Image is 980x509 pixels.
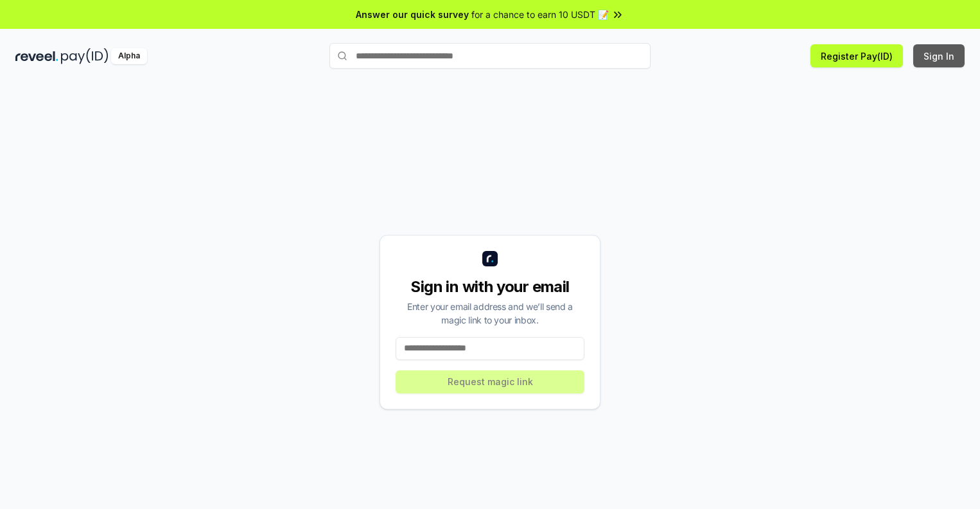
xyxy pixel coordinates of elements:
[396,277,584,297] div: Sign in with your email
[61,48,109,64] img: pay_id
[471,8,609,21] span: for a chance to earn 10 USDT 📝
[15,48,58,64] img: reveel_dark
[913,44,965,67] button: Sign In
[482,251,498,266] img: logo_small
[356,8,469,21] span: Answer our quick survey
[111,48,147,64] div: Alpha
[396,300,584,327] div: Enter your email address and we’ll send a magic link to your inbox.
[810,44,903,67] button: Register Pay(ID)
